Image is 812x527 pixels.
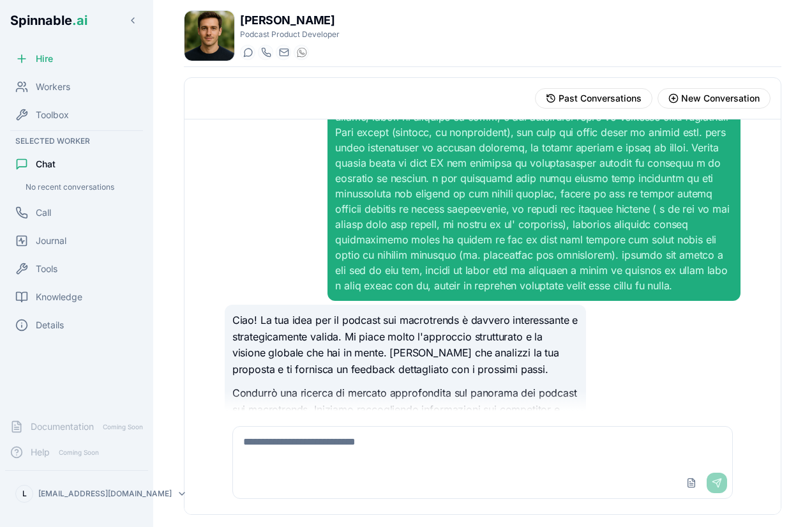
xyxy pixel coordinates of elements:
span: Knowledge [36,291,82,303]
span: Journal [36,234,66,247]
div: Selected Worker [5,134,148,149]
button: L[EMAIL_ADDRESS][DOMAIN_NAME] [10,481,143,507]
div: No recent conversations [20,179,143,195]
h1: [PERSON_NAME] [240,11,340,29]
span: .ai [72,13,87,28]
button: Start new conversation [658,88,771,109]
span: Spinnable [10,13,87,28]
img: Simon Ricci [184,11,234,61]
p: [EMAIL_ADDRESS][DOMAIN_NAME] [38,489,172,499]
span: Documentation [31,420,94,433]
button: WhatsApp [294,45,309,60]
span: Hire [36,52,53,65]
span: Coming Soon [55,447,103,459]
img: WhatsApp [297,47,307,57]
span: New Conversation [681,92,760,105]
button: Start a chat with Simon Ricci [240,45,255,60]
button: Send email to simon.ricci@getspinnable.ai [276,45,291,60]
span: Coming Soon [99,421,147,433]
span: Workers [36,80,70,93]
span: Tools [36,263,57,275]
span: Details [36,319,64,332]
p: Condurrò una ricerca di mercato approfondita sul panorama dei podcast sui macrotrends. Iniziamo r... [232,385,578,434]
span: Past Conversations [559,92,642,105]
span: Toolbox [36,109,69,121]
span: Help [31,446,50,459]
button: View past conversations [535,88,652,109]
span: Chat [36,158,56,171]
button: Start a call with Simon Ricci [258,45,273,60]
p: Ciao! La tua idea per il podcast sui macrotrends è davvero interessante e strategicamente valida.... [232,312,578,378]
span: Call [36,206,51,219]
span: L [22,489,27,499]
p: Podcast Product Developer [240,29,340,40]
